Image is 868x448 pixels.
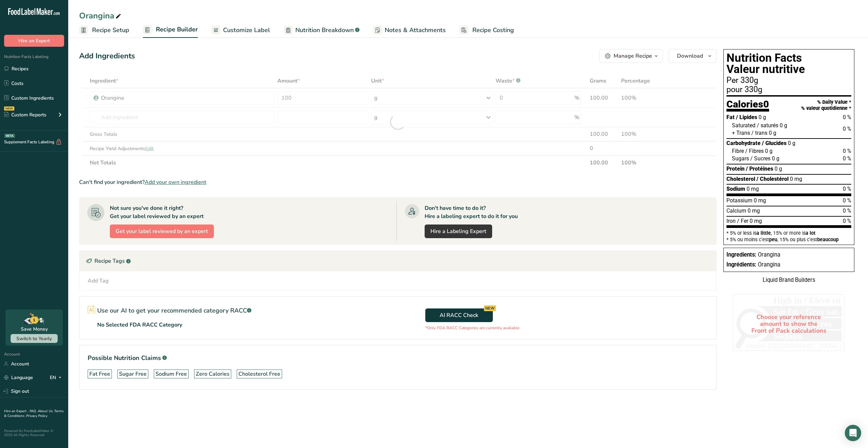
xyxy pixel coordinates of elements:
[385,26,446,35] span: Notes & Attachments
[110,225,214,238] button: Get your label reviewed by an expert
[79,50,135,62] div: Add Ingredients
[843,197,851,204] span: 0 %
[4,111,46,118] div: Custom Reports
[459,23,514,38] a: Recipe Costing
[843,148,851,154] span: 0 %
[97,306,251,315] p: Use our AI to get your recommended category RACC
[843,186,851,192] span: 0 %
[79,178,717,186] div: Can't find your ingredient?
[726,207,746,214] span: Calcium
[79,23,129,38] a: Recipe Setup
[754,197,766,204] span: 0 mg
[726,261,756,268] span: Ingrédients:
[4,106,14,111] div: NEW
[196,370,230,378] div: Zero Calories
[143,22,198,38] a: Recipe Builder
[21,326,48,333] div: Save Money
[26,414,47,418] a: Privacy Policy
[726,237,851,242] div: * 5% ou moins c’est , 15% ou plus c’est
[806,230,815,236] span: a lot
[425,204,518,220] div: Don't have time to do it? Hire a labeling expert to do it for you
[750,155,770,162] span: / Sucres
[726,197,752,204] span: Potassium
[425,225,492,238] a: Hire a Labeling Expert
[751,130,767,136] span: / trans
[726,186,745,192] span: Sodium
[677,52,703,60] span: Download
[733,294,845,354] div: Choose your reference amount to show the Front of Pack calculations
[92,26,129,35] span: Recipe Setup
[801,99,851,111] div: % Daily Value * % valeur quotidienne *
[668,49,717,63] button: Download
[758,251,780,258] span: Orangina
[756,176,789,182] span: / Cholestérol
[845,425,861,441] div: Open Intercom Messenger
[116,227,208,235] span: Get your label reviewed by an expert
[50,374,64,382] div: EN
[4,429,64,437] div: Powered By FoodLabelMaker © 2025 All Rights Reserved
[425,308,493,322] button: AI RACC Check NEW
[211,23,270,38] a: Customize Label
[765,148,773,154] span: 0 g
[772,155,779,162] span: 0 g
[145,178,206,186] span: Add your own ingredient
[726,218,736,224] span: Iron
[790,176,802,182] span: 0 mg
[156,25,198,34] span: Recipe Builder
[726,140,761,146] span: Carbohydrate
[843,155,851,162] span: 0 %
[732,122,755,129] span: Saturated
[4,409,28,414] a: Hire an Expert .
[817,237,839,242] span: beaucoup
[16,335,52,342] span: Switch to Yearly
[756,230,771,236] span: a little
[763,98,769,110] span: 0
[757,122,778,129] span: / saturés
[745,148,764,154] span: / Fibres
[843,126,851,132] span: 0 %
[769,237,777,242] span: peu
[295,26,354,35] span: Nutrition Breakdown
[723,276,854,285] div: Liquid Brand Builders
[97,321,182,329] p: No Selected FDA RACC Category
[758,261,780,268] span: Orangina
[4,35,64,47] button: Hire an Expert
[762,140,786,146] span: / Glucides
[223,26,270,35] span: Customize Label
[780,122,787,129] span: 0 g
[4,409,64,418] a: Terms & Conditions .
[737,218,748,224] span: / Fer
[89,370,110,378] div: Fat Free
[614,52,652,60] div: Manage Recipe
[788,140,795,146] span: 0 g
[726,52,851,75] h1: Nutrition Facts Valeur nutritive
[726,86,851,94] div: pour 330g
[38,409,54,414] a: About Us .
[726,251,756,258] span: Ingredients:
[440,311,478,319] span: AI RACC Check
[726,99,769,112] div: Calories
[726,176,755,182] span: Cholesterol
[373,23,446,38] a: Notes & Attachments
[284,23,359,38] a: Nutrition Breakdown
[425,325,519,331] p: *Only FDA RACC Categories are currently available
[759,114,766,120] span: 0 g
[726,165,745,172] span: Protein
[11,334,58,343] button: Switch to Yearly
[726,228,851,242] section: * 5% or less is , 15% or more is
[30,409,38,414] a: FAQ .
[843,218,851,224] span: 0 %
[732,130,750,136] span: + Trans
[775,165,782,172] span: 0 g
[599,49,663,63] button: Manage Recipe
[750,218,762,224] span: 0 mg
[88,353,708,363] h1: Possible Nutrition Claims
[726,76,851,85] div: Per 330g
[732,148,744,154] span: Fibre
[88,277,109,285] div: Add Tag
[732,155,749,162] span: Sugars
[484,305,496,311] div: NEW
[843,114,851,120] span: 0 %
[769,130,776,136] span: 0 g
[736,114,757,120] span: / Lipides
